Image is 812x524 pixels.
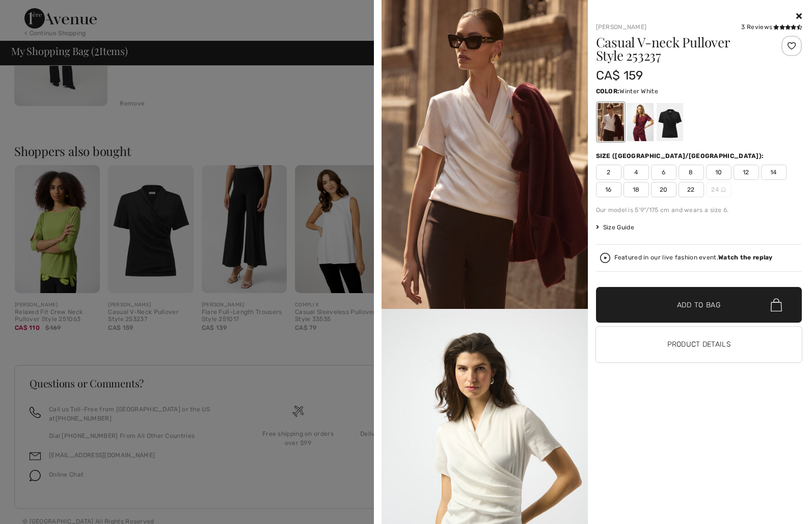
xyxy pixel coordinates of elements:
[706,182,732,197] span: 24
[596,327,802,362] button: Product Details
[734,165,759,180] span: 12
[677,300,721,310] span: Add to Bag
[596,36,768,62] h1: Casual V-neck Pullover Style 253237
[596,68,643,83] span: CA$ 159
[741,22,802,32] div: 3 Reviews
[624,182,649,197] span: 18
[24,7,45,16] span: Chat
[761,165,787,180] span: 14
[656,103,683,141] div: Black
[596,88,620,95] span: Color:
[679,182,704,197] span: 22
[679,165,704,180] span: 8
[614,254,773,261] div: Featured in our live fashion event.
[627,103,653,141] div: Merlot
[718,254,773,261] strong: Watch the replay
[619,88,658,95] span: Winter White
[651,165,676,180] span: 6
[596,223,634,232] span: Size Guide
[596,205,802,215] div: Our model is 5'9"/175 cm and wears a size 6.
[596,151,766,161] div: Size ([GEOGRAPHIC_DATA]/[GEOGRAPHIC_DATA]):
[624,165,649,180] span: 4
[596,287,802,323] button: Add to Bag
[771,298,782,311] img: Bag.svg
[596,182,621,197] span: 16
[597,103,624,141] div: Winter White
[706,165,732,180] span: 10
[721,187,726,192] img: ring-m.svg
[600,253,610,263] img: Watch the replay
[596,165,621,180] span: 2
[651,182,676,197] span: 20
[596,23,647,31] a: [PERSON_NAME]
